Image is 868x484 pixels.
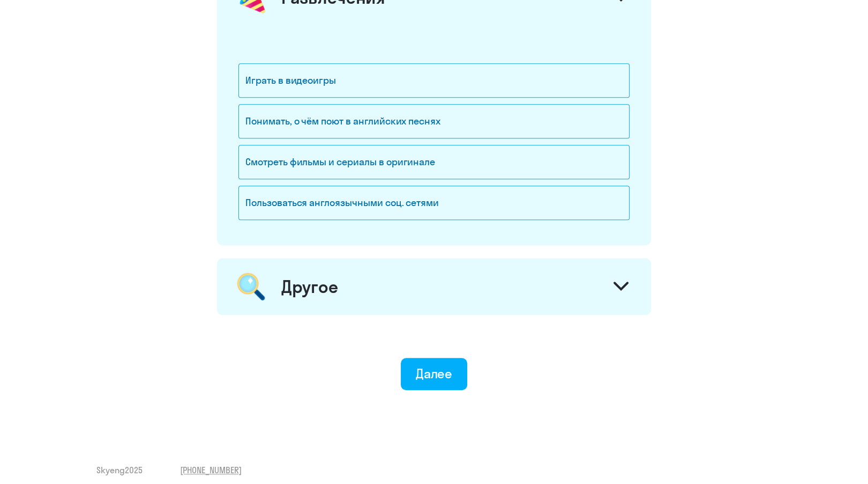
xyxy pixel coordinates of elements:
[238,104,630,138] div: Понимать, о чём поют в английских песнях
[281,276,338,297] div: Другое
[238,63,630,98] div: Играть в видеоигры
[96,464,143,476] span: Skyeng 2025
[238,186,630,220] div: Пользоваться англоязычными соц. сетями
[238,145,630,179] div: Смотреть фильмы и сериалы в оригинале
[401,358,468,390] button: Далее
[416,365,453,382] div: Далее
[231,267,271,306] img: magnifier.png
[180,464,242,476] a: [PHONE_NUMBER]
